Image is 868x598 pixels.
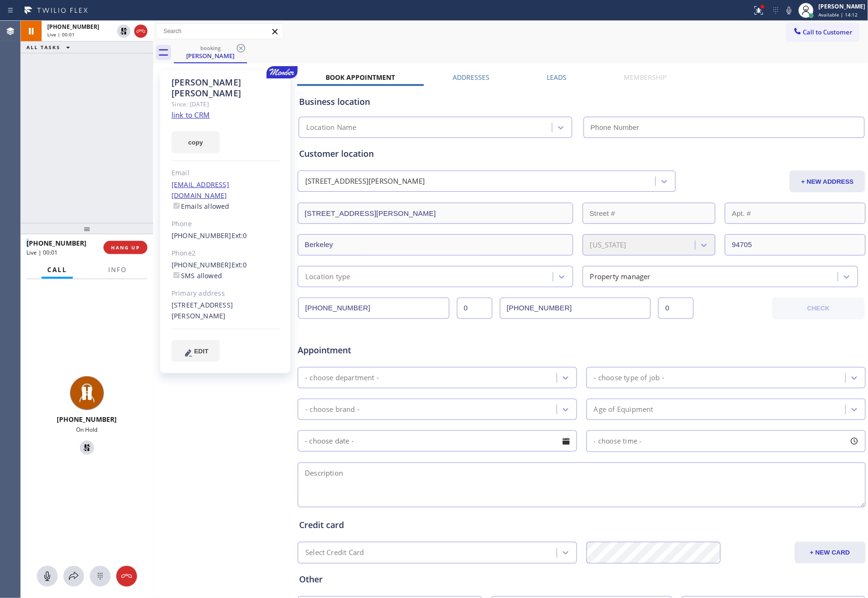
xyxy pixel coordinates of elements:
div: Other [299,573,864,586]
button: HANG UP [103,241,147,254]
input: ZIP [725,234,865,256]
div: Select Credit Card [305,547,364,558]
div: [PERSON_NAME] [PERSON_NAME] [172,77,280,99]
input: Ext. [457,298,492,319]
input: Apt. # [725,203,865,224]
div: [PERSON_NAME] [175,51,246,60]
div: Since: [DATE] [172,99,280,110]
span: Info [108,265,127,274]
button: ALL TASKS [21,42,79,53]
button: copy [172,131,220,153]
span: Appointment [298,344,486,357]
div: Primary address [172,288,280,299]
div: - choose department - [305,372,379,383]
div: Email [172,168,280,179]
span: ALL TASKS [26,44,60,51]
button: Mute [37,566,58,587]
div: - choose type of job - [594,372,664,383]
div: booking [175,44,246,51]
button: Info [103,261,132,279]
button: + NEW CARD [795,542,866,564]
span: [PHONE_NUMBER] [26,239,86,248]
label: Membership [624,73,667,82]
span: - choose time - [594,436,642,445]
span: On Hold [77,426,98,434]
span: Live | 00:01 [47,31,75,38]
button: Open directory [63,566,84,587]
label: Leads [547,73,567,82]
div: Location Name [306,122,357,133]
span: Call to Customer [803,28,853,36]
input: SMS allowed [173,272,180,278]
span: [PHONE_NUMBER] [47,23,99,31]
div: Property manager [590,271,651,282]
div: Mason Holmes [175,42,246,62]
button: + NEW ADDRESS [790,171,865,192]
button: EDIT [172,340,220,362]
span: Ext: 0 [232,260,247,269]
span: HANG UP [111,244,140,251]
a: [PHONE_NUMBER] [172,260,232,269]
input: Address [298,203,573,224]
button: Unhold Customer [117,25,130,38]
span: Call [47,265,67,274]
input: Phone Number [584,117,865,138]
button: Hang up [116,566,137,587]
input: Phone Number [298,298,449,319]
button: Hang up [134,25,147,38]
div: Phone [172,219,280,230]
div: Age of Equipment [594,404,653,415]
input: Search [156,24,283,39]
div: Customer location [299,147,864,160]
label: Addresses [453,73,490,82]
div: - choose brand - [305,404,360,415]
button: Unhold Customer [80,441,94,455]
div: Business location [299,95,864,108]
span: Ext: 0 [232,231,247,240]
button: CHECK [772,298,865,319]
span: Available | 14:12 [818,11,858,18]
a: [PHONE_NUMBER] [172,231,232,240]
label: SMS allowed [172,271,222,280]
button: Open dialpad [90,566,111,587]
button: Call to Customer [787,23,859,41]
input: Emails allowed [173,203,180,209]
input: - choose date - [298,430,577,452]
input: City [298,234,573,256]
span: [PHONE_NUMBER] [57,415,117,424]
label: Book Appointment [326,73,395,82]
label: Emails allowed [172,202,230,211]
a: link to CRM [172,110,210,120]
input: Ext. 2 [658,298,694,319]
div: Location type [305,271,351,282]
input: Phone Number 2 [500,298,651,319]
button: Call [42,261,73,279]
a: [EMAIL_ADDRESS][DOMAIN_NAME] [172,180,229,200]
span: EDIT [194,348,208,355]
div: Credit card [299,519,864,531]
input: Street # [583,203,715,224]
div: [STREET_ADDRESS][PERSON_NAME] [172,300,280,322]
button: Mute [782,4,796,17]
span: Live | 00:01 [26,248,58,256]
div: [PERSON_NAME] [818,2,865,10]
div: [STREET_ADDRESS][PERSON_NAME] [305,176,425,187]
div: Phone2 [172,248,280,259]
